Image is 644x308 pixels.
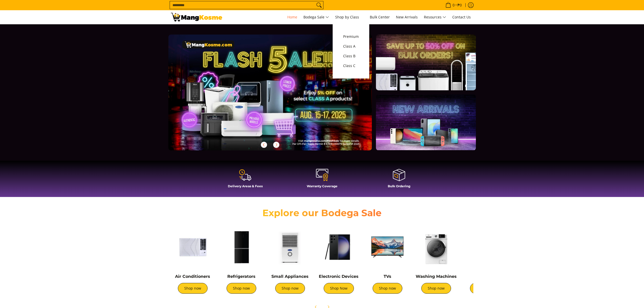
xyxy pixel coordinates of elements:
span: Resources [424,14,446,20]
button: Next [271,139,282,150]
a: Electronic Devices [319,274,359,279]
h4: Warranty Coverage [286,184,358,188]
a: More [168,35,389,159]
a: Shop Now [324,283,354,294]
img: Air Conditioners [171,225,214,269]
a: Class C [341,61,361,71]
a: Shop now [275,283,305,294]
a: Bulk Center [367,10,392,24]
span: • [444,2,463,8]
span: 0 [452,3,455,7]
img: Electronic Devices [317,225,361,269]
h2: Explore our Bodega Sale [248,207,396,219]
img: TVs [366,225,409,269]
a: Shop now [373,283,402,294]
img: Small Appliances [268,225,312,269]
a: Class B [341,51,361,61]
a: Contact Us [450,10,473,24]
span: Class A [343,43,359,50]
a: Shop now [178,283,208,294]
span: Class C [343,63,359,69]
span: ₱0 [457,3,463,7]
a: Air Conditioners [175,274,210,279]
a: Bodega Sale [301,10,332,24]
a: Home [285,10,300,24]
a: Refrigerators [227,274,255,279]
img: Mang Kosme: Your Home Appliances Warehouse Sale Partner! [171,13,222,21]
a: Warranty Coverage [286,168,358,192]
span: Premium [343,34,359,40]
span: Home [287,15,297,19]
a: Resources [421,10,449,24]
a: Small Appliances [271,274,309,279]
a: Class A [341,41,361,51]
h4: Bulk Ordering [363,184,435,188]
a: Washing Machines [416,274,457,279]
a: Premium [341,32,361,41]
a: Shop now [227,283,256,294]
img: Washing Machines [414,225,458,269]
span: New Arrivals [396,15,418,19]
a: Bulk Ordering [363,168,435,192]
a: New Arrivals [393,10,420,24]
img: Refrigerators [220,225,263,269]
a: Shop now [421,283,451,294]
button: Previous [258,139,270,150]
a: Shop by Class [333,10,366,24]
h4: Delivery Areas & Fees [209,184,281,188]
a: Shop now [470,283,500,294]
span: Bodega Sale [303,14,329,20]
span: Class B [343,53,359,59]
button: Search [315,1,323,9]
span: Contact Us [452,15,471,19]
nav: Main Menu [227,10,473,24]
span: Shop by Class [335,14,364,20]
img: Cookers [463,225,507,269]
a: Delivery Areas & Fees [209,168,281,192]
span: Bulk Center [370,15,390,19]
a: TVs [384,274,391,279]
